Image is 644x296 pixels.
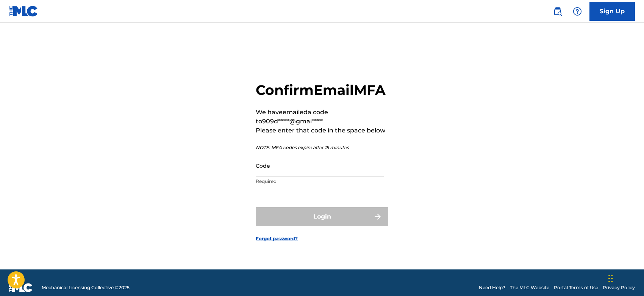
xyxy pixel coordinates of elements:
[589,2,635,21] a: Sign Up
[510,284,549,291] a: The MLC Website
[256,126,388,135] p: Please enter that code in the space below
[256,178,384,185] p: Required
[554,284,598,291] a: Portal Terms of Use
[9,6,38,17] img: MLC Logo
[479,284,505,291] a: Need Help?
[573,7,582,16] img: help
[603,284,635,291] a: Privacy Policy
[553,7,562,16] img: search
[256,82,388,99] h2: Confirm Email MFA
[608,267,613,290] div: Drag
[550,4,565,19] a: Public Search
[42,284,130,291] span: Mechanical Licensing Collective © 2025
[9,283,33,292] img: logo
[256,144,388,151] p: NOTE: MFA codes expire after 15 minutes
[570,4,585,19] div: Help
[256,235,298,242] a: Forgot password?
[606,260,644,296] iframe: Chat Widget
